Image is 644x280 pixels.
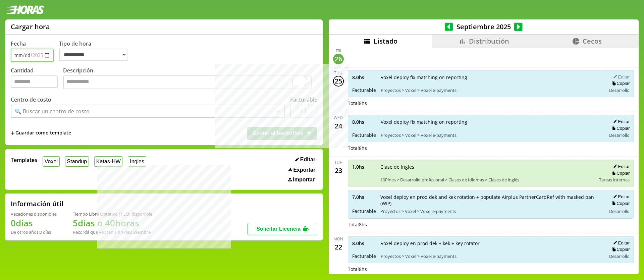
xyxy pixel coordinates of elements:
[11,22,50,31] h1: Cargar hora
[334,115,343,120] div: Wed
[609,208,630,214] span: Desarrollo
[333,76,344,87] div: 25
[348,221,634,228] div: Total 8 hs
[348,266,634,272] div: Total 8 hs
[583,37,602,46] span: Cecos
[11,229,57,235] div: De otros años: 0 días
[611,74,630,80] button: Editar
[352,132,376,138] span: Facturable
[63,75,312,90] textarea: To enrich screen reader interactions, please activate Accessibility in Grammarly extension settings
[73,217,152,229] h1: 5 días o 40 horas
[352,164,376,170] span: 1.0 hs
[609,87,630,93] span: Desarrollo
[611,164,630,169] button: Editar
[129,229,151,235] b: Diciembre
[293,156,317,163] button: Editar
[381,253,602,259] span: Proyectos > Voxel > Voxel e-payments
[380,164,595,170] span: Clase de ingles
[256,226,301,232] span: Solicitar Licencia
[65,156,89,167] button: Standup
[248,223,317,235] button: Solicitar Licencia
[11,211,57,217] div: Vacaciones disponibles
[11,156,37,164] span: Templates
[11,75,58,88] input: Cantidad
[352,194,376,200] span: 7.0 hs
[333,54,344,64] div: 26
[599,177,630,183] span: Tareas internas
[609,125,630,131] button: Copiar
[469,37,509,46] span: Distribución
[11,67,63,91] label: Cantidad
[609,246,630,252] button: Copiar
[15,108,90,115] div: 🔍 Buscar un centro de costo
[381,87,602,93] span: Proyectos > Voxel > Voxel e-payments
[381,119,602,125] span: Voxel deploy fix matching on reporting
[352,208,376,214] span: Facturable
[609,170,630,176] button: Copiar
[333,165,344,176] div: 23
[352,87,376,93] span: Facturable
[352,253,376,259] span: Facturable
[59,40,133,62] label: Tipo de hora
[611,194,630,200] button: Editar
[334,70,342,76] div: Thu
[11,40,26,47] label: Fecha
[11,96,51,103] label: Centro de costo
[609,132,630,138] span: Desarrollo
[380,208,602,214] span: Proyectos > Voxel > Voxel e-payments
[73,229,152,235] div: Recordá que vencen a fin de
[43,156,60,167] button: Voxel
[609,253,630,259] span: Desarrollo
[11,129,71,137] span: +Guardar como template
[381,132,602,138] span: Proyectos > Voxel > Voxel e-payments
[352,74,376,80] span: 8.0 hs
[286,167,317,173] button: Exportar
[293,177,315,183] span: Importar
[380,194,602,207] span: Voxel deploy en prod dek and kek rotation + populate Airplus PartnerCardRef with masked pan (WIP)
[352,240,376,246] span: 8.0 hs
[293,167,315,173] span: Exportar
[453,22,514,31] span: Septiembre 2025
[94,156,123,167] button: Katas-HW
[352,119,376,125] span: 8.0 hs
[380,177,595,183] span: 10Pines > Desarrollo profesional > Clases de Idiomas > Clases de inglés
[290,96,317,103] label: Facturable
[329,48,639,274] div: scrollable content
[11,129,15,137] span: +
[11,199,63,208] h2: Información útil
[73,211,152,217] div: Tiempo Libre Optativo (TiLO) disponible
[348,100,634,106] div: Total 8 hs
[334,160,342,165] div: Tue
[336,48,341,54] div: Fri
[128,156,146,167] button: Ingles
[333,120,344,131] div: 24
[348,145,634,151] div: Total 8 hs
[609,80,630,86] button: Copiar
[611,119,630,124] button: Editar
[333,242,344,253] div: 22
[5,5,44,14] img: logotipo
[609,201,630,206] button: Copiar
[381,240,602,246] span: Voxel deploy en prod dek + kek + key rotator
[611,240,630,246] button: Editar
[63,67,317,91] label: Descripción
[59,49,127,61] select: Tipo de hora
[333,236,343,242] div: Mon
[300,157,315,163] span: Editar
[381,74,602,80] span: Voxel deploy fix matching on reporting
[374,37,397,46] span: Listado
[11,217,57,229] h1: 0 días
